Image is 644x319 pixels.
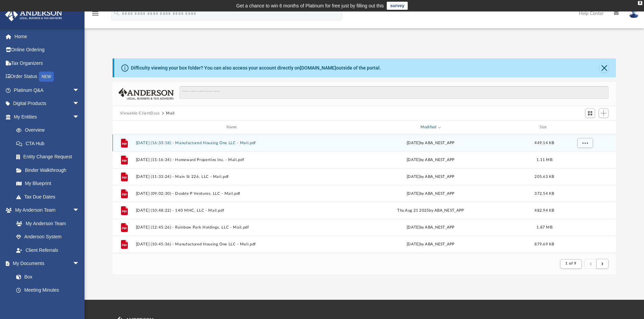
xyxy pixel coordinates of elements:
a: My Blueprint [9,177,86,190]
span: 372.54 KB [534,191,554,195]
a: My Documentsarrow_drop_down [5,257,86,270]
div: Modified [333,124,528,130]
button: [DATE] (16:33:18) - Manufactured Housing One LLC - Mail.pdf [136,141,330,145]
div: close [638,1,642,5]
a: Order StatusNEW [5,70,90,84]
span: arrow_drop_down [73,110,86,124]
a: Box [9,270,83,284]
button: Switch to Grid View [585,108,595,118]
button: Add [599,108,609,118]
button: [DATE] (15:16:34) - Homeward Properties Inc. - Mail.pdf [136,158,330,162]
span: arrow_drop_down [73,204,86,217]
div: id [116,124,133,130]
a: Client Referrals [9,243,86,257]
div: grid [113,134,616,254]
a: Meeting Minutes [9,284,86,297]
span: arrow_drop_down [73,83,86,97]
button: Mail [166,110,175,116]
span: 482.94 KB [534,208,554,212]
a: Digital Productsarrow_drop_down [5,97,90,110]
span: 205.63 KB [534,175,554,178]
div: Difficulty viewing your box folder? You can also access your account directly on outside of the p... [131,64,381,72]
a: survey [387,2,408,10]
button: [DATE] (10:45:36) - Manufactured Housing One LLC - Mail.pdf [136,242,330,246]
a: My Anderson Teamarrow_drop_down [5,204,86,217]
a: Binder Walkthrough [9,163,90,177]
button: 1 of 9 [560,259,581,269]
button: [DATE] (12:45:26) - Rainbow Park Holdings, LLC - Mail.pdf [136,225,330,230]
a: menu [91,13,99,18]
img: User Pic [629,8,639,18]
span: 1 of 9 [565,262,576,265]
div: Thu Aug 21 2025 by ABA_NEST_APP [333,207,528,213]
a: Online Ordering [5,43,90,57]
button: [DATE] (09:02:30) - Double P Ventures, LLC - Mail.pdf [136,191,330,196]
a: Anderson System [9,230,86,244]
a: Tax Due Dates [9,190,90,204]
a: Entity Change Request [9,150,90,164]
div: [DATE] by ABA_NEST_APP [333,241,528,247]
div: [DATE] by ABA_NEST_APP [333,190,528,196]
a: Tax Organizers [5,56,90,70]
div: id [561,124,608,130]
input: Search files and folders [180,86,609,99]
a: Home [5,30,90,43]
a: My Entitiesarrow_drop_down [5,110,90,124]
a: My Anderson Team [9,217,83,230]
div: [DATE] by ABA_NEST_APP [333,224,528,230]
div: NEW [39,72,54,82]
i: search [113,9,120,17]
span: arrow_drop_down [73,97,86,111]
a: CTA Hub [9,137,90,150]
button: Close [599,63,609,73]
button: Viewable-ClientDocs [120,110,160,116]
span: 879.69 KB [534,242,554,246]
a: Overview [9,124,90,137]
img: Anderson Advisors Platinum Portal [3,8,64,21]
button: [DATE] (11:33:24) - Main St 226, LLC - Mail.pdf [136,175,330,179]
a: Platinum Q&Aarrow_drop_down [5,83,90,97]
div: [DATE] by ABA_NEST_APP [333,140,528,146]
span: 1.11 MB [536,158,552,161]
div: [DATE] by ABA_NEST_APP [333,174,528,180]
div: Name [135,124,330,130]
span: arrow_drop_down [73,257,86,271]
i: menu [91,9,99,18]
span: 449.14 KB [534,141,554,144]
div: [DATE] by ABA_NEST_APP [333,157,528,163]
div: Get a chance to win 6 months of Platinum for free just by filling out this [236,2,384,10]
span: 1.87 MB [536,225,552,229]
button: [DATE] (10:48:22) - 140 MHC, LLC - Mail.pdf [136,208,330,213]
a: [DOMAIN_NAME] [300,65,336,71]
div: Size [531,124,558,130]
button: More options [577,138,593,148]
